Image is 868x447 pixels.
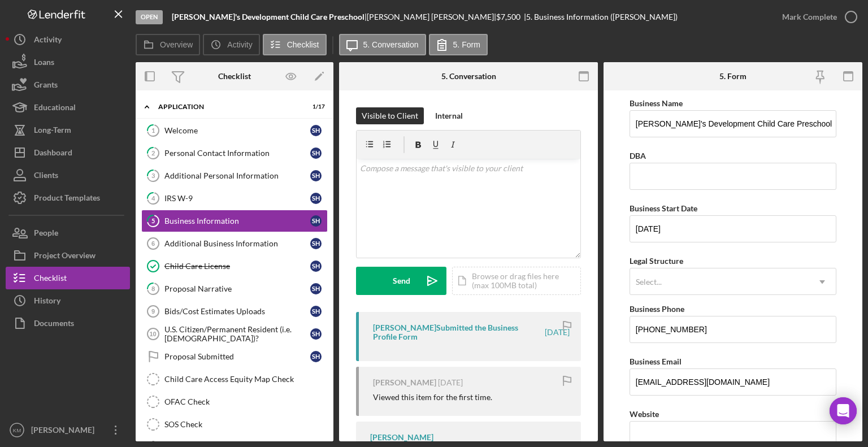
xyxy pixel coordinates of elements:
button: Mark Complete [771,6,862,28]
div: Grants [34,73,58,99]
button: Checklist [6,267,130,289]
div: Welcome [164,126,310,135]
div: 5. Form [719,72,747,81]
div: Application [158,103,297,110]
button: Project Overview [6,244,130,267]
button: Send [356,267,446,295]
div: Child Care Access Equity Map Check [164,375,327,384]
a: 5Business InformationSH [141,210,328,232]
button: History [6,289,130,312]
div: Business Information [164,216,310,225]
a: Loans [6,51,130,73]
button: Checklist [263,34,327,55]
div: Documents [34,312,74,337]
button: Long-Term [6,119,130,141]
div: History [34,289,60,315]
div: 1 / 17 [305,103,325,110]
div: U.S. Citizen/Permanent Resident (i.e. [DEMOGRAPHIC_DATA])? [164,325,310,343]
button: KM[PERSON_NAME] [6,419,130,441]
button: 5. Form [429,34,488,55]
button: Clients [6,164,130,186]
label: DBA [630,151,646,160]
div: Proposal Narrative [164,284,310,293]
div: OFAC Check [164,397,327,406]
div: Project Overview [34,244,96,270]
div: IRS W-9 [164,194,310,203]
button: Overview [136,34,200,55]
div: 5. Conversation [441,72,496,81]
button: 5. Conversation [339,34,426,55]
a: 4IRS W-9SH [141,187,328,210]
label: Business Name [630,98,683,108]
div: [PERSON_NAME] [28,419,102,444]
tspan: 10 [149,331,156,337]
button: Activity [203,34,259,55]
div: S H [310,351,322,362]
a: Child Care LicenseSH [141,255,328,277]
a: Child Care Access Equity Map Check [141,368,328,390]
a: 2Personal Contact InformationSH [141,142,328,164]
a: OFAC Check [141,390,328,413]
div: Send [393,267,410,295]
div: Checklist [218,72,251,81]
div: Checklist [34,267,67,292]
div: [PERSON_NAME] [PERSON_NAME] | [367,12,496,21]
tspan: 1 [151,127,155,134]
label: Business Start Date [630,203,697,213]
div: Clients [34,164,58,189]
div: S H [310,328,322,340]
div: S H [310,261,322,272]
button: Activity [6,28,130,51]
div: Visible to Client [362,107,418,124]
a: 1WelcomeSH [141,119,328,142]
a: 3Additional Personal InformationSH [141,164,328,187]
div: Viewed this item for the first time. [373,393,492,402]
span: $7,500 [496,12,520,21]
div: S H [310,147,322,159]
tspan: 9 [151,308,155,315]
b: [PERSON_NAME]'s Development Child Care Preschool [172,12,364,21]
div: Mark Complete [782,6,837,28]
tspan: 2 [151,149,155,157]
a: 9Bids/Cost Estimates UploadsSH [141,300,328,323]
div: | [172,12,367,21]
a: Dashboard [6,141,130,164]
div: Additional Business Information [164,239,310,248]
div: Dashboard [34,141,72,167]
div: Open [136,10,163,24]
div: People [34,222,58,247]
div: Internal [435,107,463,124]
div: Activity [34,28,62,54]
button: Visible to Client [356,107,424,124]
div: Product Templates [34,186,100,212]
label: 5. Conversation [363,40,419,49]
label: Website [630,409,659,419]
div: S H [310,238,322,249]
div: Proposal Submitted [164,352,310,361]
div: [PERSON_NAME] [370,433,433,442]
tspan: 4 [151,194,155,202]
div: Open Intercom Messenger [830,397,857,424]
div: [PERSON_NAME] [373,378,436,387]
label: Checklist [287,40,319,49]
div: Loans [34,51,54,76]
div: Additional Personal Information [164,171,310,180]
div: S H [310,215,322,227]
label: Activity [227,40,252,49]
label: Overview [160,40,193,49]
tspan: 6 [151,240,155,247]
div: | 5. Business Information ([PERSON_NAME]) [524,12,678,21]
div: Bids/Cost Estimates Uploads [164,307,310,316]
button: Grants [6,73,130,96]
div: Long-Term [34,119,71,144]
button: Educational [6,96,130,119]
a: Proposal SubmittedSH [141,345,328,368]
button: People [6,222,130,244]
